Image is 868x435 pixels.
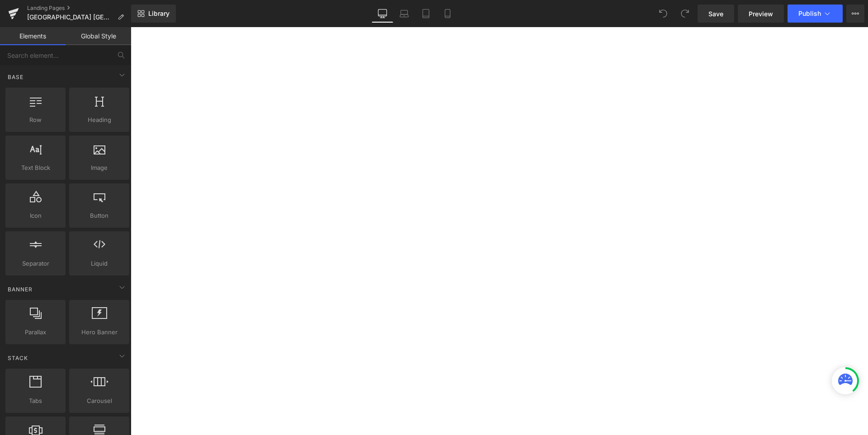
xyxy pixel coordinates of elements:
a: Mobile [437,5,458,23]
span: Icon [8,211,63,220]
span: Row [8,115,63,125]
span: Library [148,9,170,18]
span: Publish [798,10,821,17]
span: Parallax [8,327,63,337]
button: Publish [788,5,843,23]
span: Base [7,73,24,81]
span: Banner [7,285,33,294]
span: Button [72,211,127,220]
a: Global Style [66,27,131,45]
span: Save [708,9,723,19]
span: Separator [8,259,63,268]
span: Liquid [72,259,127,268]
a: New Library [131,5,176,23]
span: Carousel [72,396,127,406]
span: Text Block [8,163,63,173]
span: Tabs [8,396,63,406]
span: Heading [72,115,127,125]
a: Tablet [415,5,437,23]
a: Landing Pages [27,5,131,12]
span: Stack [7,354,29,362]
a: Desktop [372,5,393,23]
button: Redo [676,5,694,23]
span: Image [72,163,127,173]
a: Preview [738,5,784,23]
span: Preview [749,9,773,19]
a: Laptop [393,5,415,23]
button: More [846,5,864,23]
button: Undo [654,5,672,23]
span: Hero Banner [72,327,127,337]
span: [GEOGRAPHIC_DATA] [GEOGRAPHIC_DATA] [27,14,114,21]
